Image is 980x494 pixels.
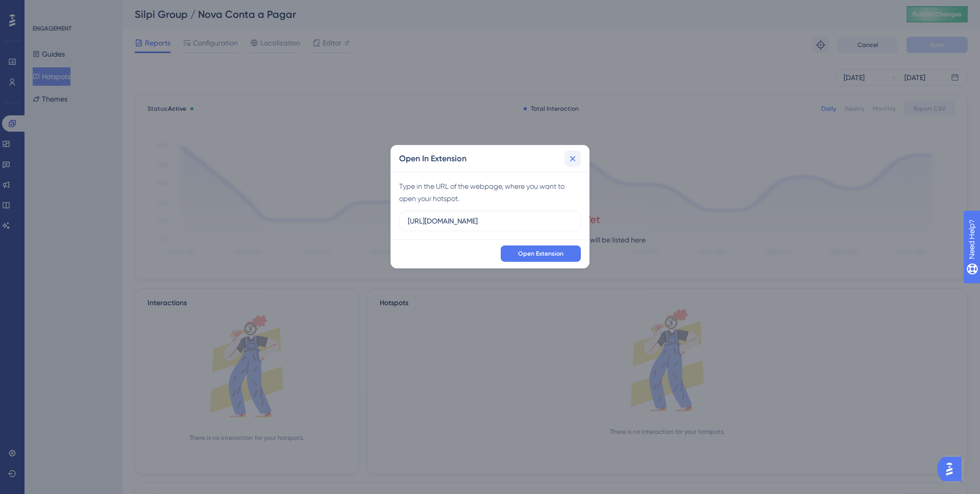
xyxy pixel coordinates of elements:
input: URL [408,215,572,227]
div: Type in the URL of the webpage, where you want to open your hotspot. [399,180,581,205]
span: Need Help? [24,3,64,15]
h2: Open In Extension [399,153,467,165]
span: Open Extension [518,250,563,258]
iframe: UserGuiding AI Assistant Launcher [937,454,968,484]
